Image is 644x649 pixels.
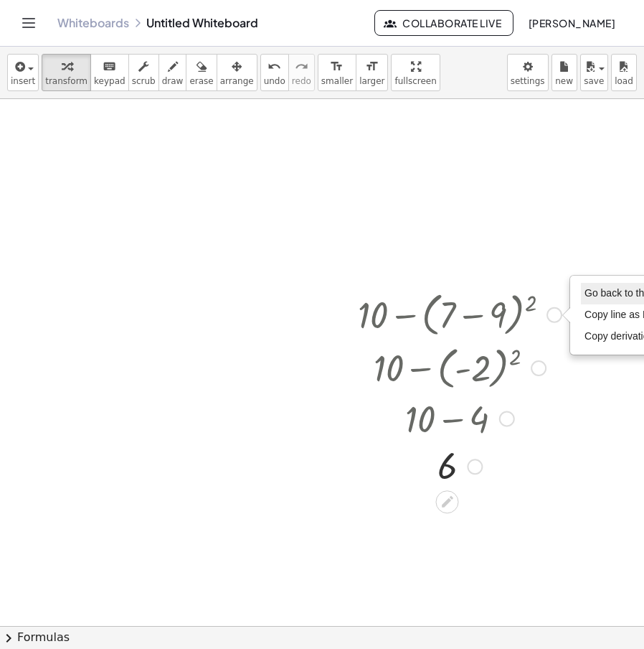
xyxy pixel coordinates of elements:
[436,490,459,513] div: Edit math
[374,10,513,36] button: Collaborate Live
[551,54,577,91] button: new
[365,58,379,75] i: format_size
[511,76,545,86] span: settings
[292,76,311,86] span: redo
[391,54,440,91] button: fullscreen
[318,54,356,91] button: format_sizesmaller
[330,58,344,75] i: format_size
[90,54,129,91] button: keyboardkeypad
[615,76,633,86] span: load
[387,17,501,29] span: Collaborate Live
[132,76,156,86] span: scrub
[217,54,257,91] button: arrange
[45,76,87,86] span: transform
[295,58,308,75] i: redo
[162,76,184,86] span: draw
[7,54,39,91] button: insert
[103,58,116,75] i: keyboard
[189,76,213,86] span: erase
[288,54,315,91] button: redoredo
[394,76,436,86] span: fullscreen
[555,76,573,86] span: new
[584,76,604,86] span: save
[321,76,353,86] span: smaller
[128,54,159,91] button: scrub
[158,54,187,91] button: draw
[507,54,549,91] button: settings
[260,54,289,91] button: undoundo
[267,58,281,75] i: undo
[359,76,384,86] span: larger
[57,16,129,30] a: Whiteboards
[11,76,35,86] span: insert
[42,54,91,91] button: transform
[220,76,254,86] span: arrange
[17,11,40,34] button: Toggle navigation
[264,76,285,86] span: undo
[186,54,217,91] button: erase
[356,54,388,91] button: format_sizelarger
[94,76,126,86] span: keypad
[528,17,615,29] span: [PERSON_NAME]
[611,54,637,91] button: load
[516,10,627,36] button: [PERSON_NAME]
[580,54,608,91] button: save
